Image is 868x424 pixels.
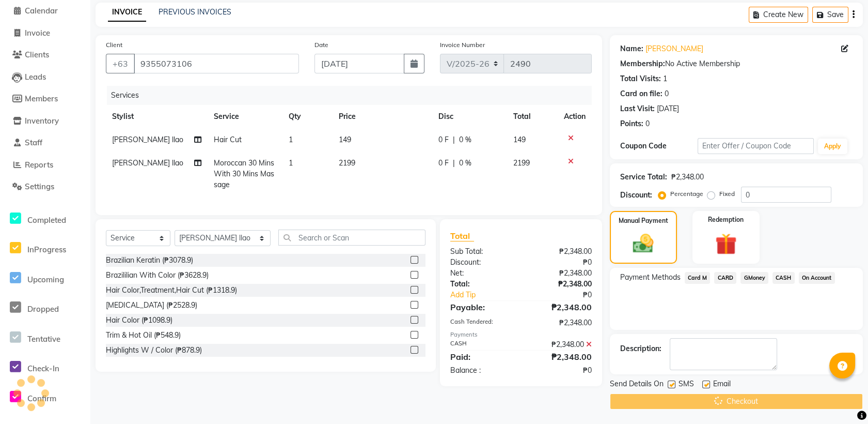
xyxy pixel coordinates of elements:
[719,189,735,199] label: Fixed
[438,158,449,169] span: 0 F
[740,272,768,284] span: GMoney
[443,257,521,268] div: Discount:
[620,73,661,84] div: Total Visits:
[106,345,202,356] div: Highlights W / Color (₱878.9)
[25,116,59,126] span: Inventory
[459,134,471,145] span: 0 %
[521,301,599,313] div: ₱2,348.00
[626,232,660,255] img: _cash.svg
[620,58,665,69] div: Membership:
[513,158,530,168] span: 2199
[3,71,88,83] a: Leads
[450,231,474,241] span: Total
[112,158,183,168] span: [PERSON_NAME] llao
[671,172,704,183] div: ₱2,348.00
[27,275,64,284] span: Upcoming
[106,285,237,296] div: Hair Color,Treatment,Hair Cut (₱1318.9)
[108,3,146,22] a: INVOICE
[521,257,599,268] div: ₱0
[440,40,485,50] label: Invoice Number
[106,330,181,341] div: Trim & Hot Oil (₱548.9)
[521,268,599,279] div: ₱2,348.00
[812,7,848,23] button: Save
[620,103,655,114] div: Last Visit:
[749,7,808,23] button: Create New
[620,190,652,201] div: Discount:
[772,272,795,284] span: CASH
[25,160,53,170] span: Reports
[134,54,299,73] input: Search by Name/Mobile/Email/Code
[25,94,58,103] span: Members
[698,138,814,154] input: Enter Offer / Coupon Code
[619,216,668,225] label: Manual Payment
[657,103,679,114] div: [DATE]
[3,5,88,17] a: Calendar
[282,105,333,128] th: Qty
[432,105,507,128] th: Disc
[620,172,667,183] div: Service Total:
[333,105,432,128] th: Price
[25,28,50,38] span: Invoice
[27,245,66,254] span: InProgress
[453,134,455,145] span: |
[3,27,88,39] a: Invoice
[3,159,88,171] a: Reports
[208,105,283,128] th: Service
[507,105,558,128] th: Total
[620,43,643,54] div: Name:
[3,137,88,149] a: Staff
[670,189,703,199] label: Percentage
[27,304,59,314] span: Dropped
[453,158,455,169] span: |
[25,6,58,16] span: Calendar
[339,135,351,144] span: 149
[443,351,521,363] div: Paid:
[708,231,744,258] img: _gift.svg
[159,7,231,17] a: PREVIOUS INVOICES
[27,215,66,225] span: Completed
[27,364,59,373] span: Check-In
[443,246,521,257] div: Sub Total:
[3,93,88,105] a: Members
[106,40,122,50] label: Client
[443,339,521,350] div: CASH
[665,88,669,99] div: 0
[620,88,662,99] div: Card on file:
[443,365,521,376] div: Balance :
[620,58,853,69] div: No Active Membership
[521,317,599,328] div: ₱2,348.00
[278,230,425,246] input: Search or Scan
[714,272,736,284] span: CARD
[685,272,711,284] span: Card M
[645,43,703,54] a: [PERSON_NAME]
[443,317,521,328] div: Cash Tendered:
[106,270,209,281] div: Brazililian With Color (₱3628.9)
[106,54,135,73] button: +63
[214,135,242,144] span: Hair Cut
[620,272,681,283] span: Payment Methods
[459,158,471,169] span: 0 %
[106,300,197,311] div: [MEDICAL_DATA] (₱2528.9)
[107,86,599,105] div: Services
[713,378,731,391] span: Email
[443,301,521,313] div: Payable:
[112,135,183,144] span: [PERSON_NAME] llao
[214,158,274,189] span: Moroccan 30 Mins With 30 Mins Massage
[818,139,847,154] button: Apply
[620,343,661,354] div: Description:
[513,135,526,144] span: 149
[443,279,521,290] div: Total:
[521,339,599,350] div: ₱2,348.00
[443,268,521,279] div: Net:
[521,351,599,363] div: ₱2,348.00
[610,378,664,391] span: Send Details On
[521,246,599,257] div: ₱2,348.00
[534,290,599,300] div: ₱0
[450,330,592,339] div: Payments
[25,138,42,147] span: Staff
[27,334,60,344] span: Tentative
[106,315,172,326] div: Hair Color (₱1098.9)
[339,158,355,168] span: 2199
[521,365,599,376] div: ₱0
[289,135,293,144] span: 1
